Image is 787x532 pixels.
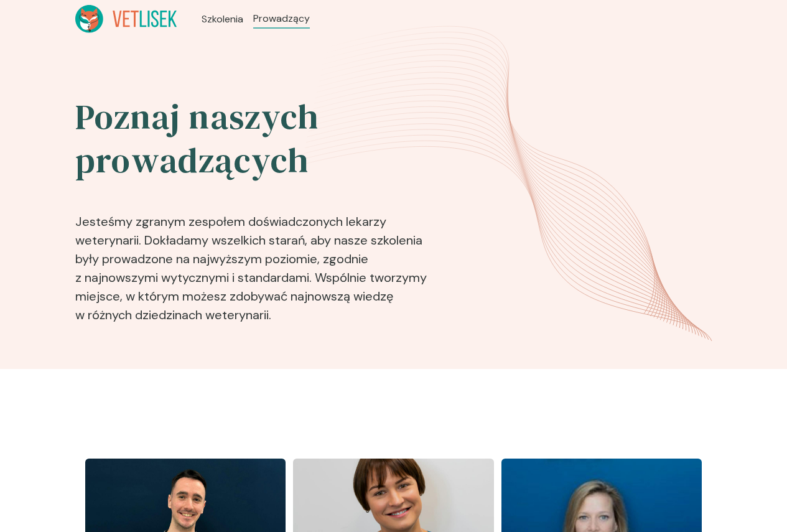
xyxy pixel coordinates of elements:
h2: Poznaj naszych prowadzących [75,95,434,182]
a: Szkolenia [202,12,243,27]
a: Prowadzący [253,11,310,26]
p: Jesteśmy zgranym zespołem doświadczonych lekarzy weterynarii. Dokładamy wszelkich starań, aby nas... [75,192,434,329]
